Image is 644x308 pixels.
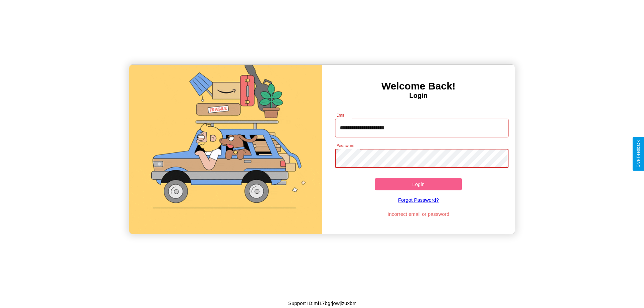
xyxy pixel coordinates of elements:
div: Give Feedback [636,140,641,168]
label: Password [336,143,354,148]
h3: Welcome Back! [322,80,515,92]
label: Email [336,112,347,118]
a: Forgot Password? [332,190,505,209]
p: Support ID: mf17bgrjowjizuxbrr [288,299,356,308]
img: gif [129,65,322,234]
p: Incorrect email or password [332,209,505,219]
button: Login [375,178,462,190]
h4: Login [322,92,515,100]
